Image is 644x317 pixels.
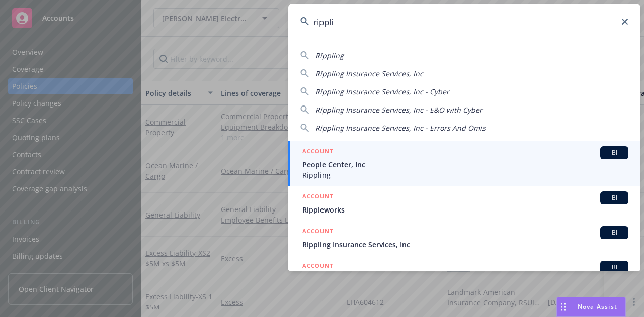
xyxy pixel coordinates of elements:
span: BI [604,193,624,202]
button: Nova Assist [556,297,626,317]
h5: ACCOUNT [302,226,333,238]
h5: ACCOUNT [302,261,333,273]
a: ACCOUNTBIRippling Insurance Services, Inc [288,221,640,255]
span: Nova Assist [578,302,617,311]
h5: ACCOUNT [302,191,333,203]
span: Rippling Insurance Services, Inc - Cyber [315,87,449,96]
span: People Center, Inc [302,159,628,170]
div: Drag to move [557,297,570,316]
span: Rippling Insurance Services, Inc [315,69,423,78]
span: Rippling Insurance Services, Inc - E&O with Cyber [315,105,482,115]
h5: ACCOUNT [302,146,333,158]
span: Rippling [302,170,628,180]
input: Search... [288,4,640,40]
a: ACCOUNTBIPeople Center, IncRippling [288,141,640,186]
span: BI [604,263,624,272]
span: BI [604,228,624,237]
span: BI [604,148,624,157]
a: ACCOUNTBI [288,255,640,300]
span: Rippling Insurance Services, Inc - Errors And Omis [315,123,486,133]
span: Rippleworks [302,204,628,215]
span: Rippling Insurance Services, Inc [302,239,628,250]
span: Rippling [315,51,344,60]
a: ACCOUNTBIRippleworks [288,186,640,221]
